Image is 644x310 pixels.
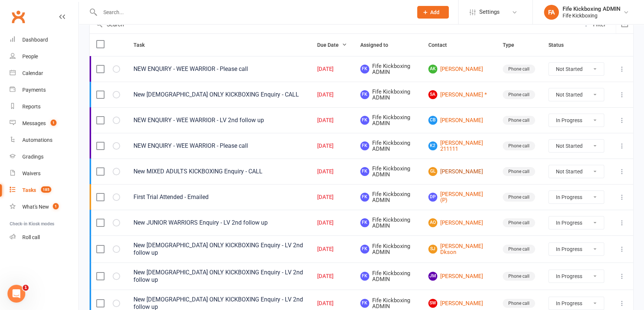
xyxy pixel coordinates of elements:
[563,6,621,12] div: Fife Kickboxing ADMIN
[428,40,455,49] button: Contact
[22,187,36,193] div: Tasks
[9,7,28,26] a: Clubworx
[133,219,304,226] div: New JUNIOR WARRIORS Enquiry - LV 2nd follow up
[317,300,347,307] div: [DATE]
[360,270,415,283] span: Fife Kickboxing ADMIN
[7,285,25,303] iframe: Intercom live chat
[22,104,41,110] div: Reports
[428,272,437,281] span: JM
[10,165,78,182] a: Waivers
[133,269,304,284] div: New [DEMOGRAPHIC_DATA] ONLY KICKBOXING Enquiry - LV 2nd follow up
[317,40,347,49] button: Due Date
[360,140,415,152] span: Fife Kickboxing ADMIN
[503,90,535,99] div: Phone call
[428,191,489,203] a: DP[PERSON_NAME] (P)
[428,42,455,48] span: Contact
[503,141,535,150] div: Phone call
[428,218,489,227] a: AO[PERSON_NAME]
[360,191,415,203] span: Fife Kickboxing ADMIN
[360,217,415,229] span: Fife Kickboxing ADMIN
[10,65,78,82] a: Calendar
[428,299,437,308] span: SW
[428,193,437,202] span: DP
[428,65,489,74] a: AK[PERSON_NAME]
[430,9,439,15] span: Add
[22,234,40,240] div: Roll call
[133,117,304,124] div: NEW ENQUIRY - WEE WARRIOR - LV 2nd follow up
[133,168,304,175] div: New MIXED ADULTS KICKBOXING Enquiry - CALL
[10,32,78,48] a: Dashboard
[417,6,449,19] button: Add
[503,299,535,308] div: Phone call
[22,53,38,59] div: People
[428,116,437,125] span: CB
[503,116,535,125] div: Phone call
[428,299,489,308] a: SW[PERSON_NAME]
[360,272,369,281] span: FK
[548,42,572,48] span: Status
[360,141,369,150] span: FK
[503,42,522,48] span: Type
[133,40,153,49] button: Task
[360,167,369,176] span: FK
[503,245,535,254] div: Phone call
[317,273,347,280] div: [DATE]
[51,120,57,126] span: 1
[360,166,415,178] span: Fife Kickboxing ADMIN
[10,182,78,199] a: Tasks 185
[428,65,437,74] span: AK
[479,4,500,20] span: Settings
[22,87,46,93] div: Payments
[579,16,616,33] button: Filter
[133,142,304,150] div: NEW ENQUIRY - WEE WARRIOR - Please call
[428,141,437,150] span: K2
[10,98,78,115] a: Reports
[428,116,489,125] a: CB[PERSON_NAME]
[317,169,347,175] div: [DATE]
[10,229,78,246] a: Roll call
[360,299,369,308] span: FK
[563,12,621,19] div: Fife Kickboxing
[428,243,489,255] a: SJ[PERSON_NAME] Dkson
[360,90,369,99] span: FK
[133,65,304,73] div: NEW ENQUIRY - WEE WARRIOR - Please call
[98,7,408,17] input: Search...
[428,218,437,227] span: AO
[360,218,369,227] span: FK
[317,220,347,226] div: [DATE]
[133,91,304,98] div: New [DEMOGRAPHIC_DATA] ONLY KICKBOXING Enquiry - CALL
[428,272,489,281] a: JM[PERSON_NAME]
[428,140,489,152] a: K2[PERSON_NAME] 211111
[428,90,437,99] span: SA
[22,120,46,126] div: Messages
[360,297,415,310] span: Fife Kickboxing ADMIN
[360,193,369,202] span: FK
[10,199,78,215] a: What's New1
[544,5,559,20] div: FA
[503,65,535,74] div: Phone call
[317,246,347,252] div: [DATE]
[22,170,41,176] div: Waivers
[317,143,347,149] div: [DATE]
[503,218,535,227] div: Phone call
[317,194,347,200] div: [DATE]
[317,42,347,48] span: Due Date
[22,70,43,76] div: Calendar
[10,48,78,65] a: People
[23,285,29,291] span: 1
[317,117,347,124] div: [DATE]
[360,243,415,255] span: Fife Kickboxing ADMIN
[428,90,489,99] a: SA[PERSON_NAME] *
[22,204,49,210] div: What's New
[90,16,579,33] input: Search
[10,115,78,132] a: Messages 1
[317,92,347,98] div: [DATE]
[22,154,44,160] div: Gradings
[503,167,535,176] div: Phone call
[133,242,304,257] div: New [DEMOGRAPHIC_DATA] ONLY KICKBOXING Enquiry - LV 2nd follow up
[10,132,78,149] a: Automations
[360,42,396,48] span: Assigned to
[10,82,78,98] a: Payments
[360,116,369,125] span: FK
[360,245,369,254] span: FK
